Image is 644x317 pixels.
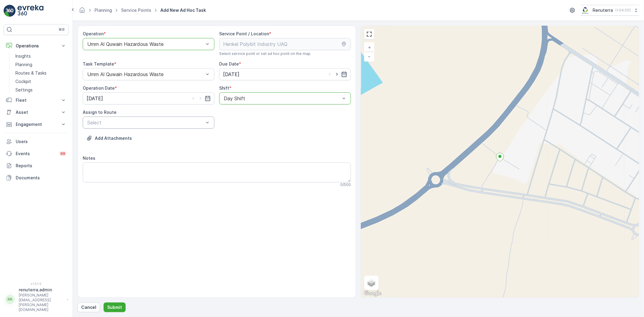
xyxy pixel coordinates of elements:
[15,62,32,68] p: Planning
[4,94,69,106] button: Fleet
[363,290,383,297] a: Open this area in Google Maps (opens a new window)
[4,160,69,172] a: Reports
[81,304,96,310] p: Cancel
[121,8,151,13] a: Service Points
[368,45,371,50] span: +
[4,118,69,130] button: Engagement
[15,78,31,85] p: Cockpit
[59,27,65,32] p: ⌘B
[16,151,56,157] p: Events
[593,7,613,13] p: Renuterra
[365,30,374,39] a: View Fullscreen
[365,52,374,61] a: Zoom Out
[340,182,351,187] p: 0 / 500
[363,290,383,297] img: Google
[4,5,16,17] img: logo
[219,31,269,36] label: Service Point / Location
[4,106,69,118] button: Asset
[19,287,64,293] p: renuterra.admin
[368,54,371,59] span: −
[219,85,229,91] label: Shift
[79,9,85,14] a: Homepage
[159,7,207,13] span: Add New Ad Hoc Task
[19,293,64,312] p: [PERSON_NAME][EMAIL_ADDRESS][PERSON_NAME][DOMAIN_NAME]
[107,304,122,310] p: Submit
[219,61,239,66] label: Due Date
[365,43,374,52] a: Zoom In
[83,61,114,66] label: Task Template
[16,175,66,181] p: Documents
[4,136,69,148] a: Users
[15,53,31,59] p: Insights
[60,151,65,156] p: 99
[4,282,69,286] span: v 1.51.0
[13,86,69,94] a: Settings
[4,148,69,160] a: Events99
[16,43,57,49] p: Operations
[4,287,69,312] button: RRrenuterra.admin[PERSON_NAME][EMAIL_ADDRESS][PERSON_NAME][DOMAIN_NAME]
[16,139,66,145] p: Users
[16,163,66,169] p: Reports
[78,303,100,312] button: Cancel
[83,31,104,36] label: Operation
[83,133,136,143] button: Upload File
[83,155,95,161] label: Notes
[87,119,204,126] p: Select
[219,51,311,56] span: Select service point or set ad hoc point on the map.
[16,121,57,127] p: Engagement
[365,276,378,290] a: Layers
[581,5,639,16] button: Renuterra(+04:00)
[13,52,69,60] a: Insights
[13,69,69,77] a: Routes & Tasks
[104,303,126,312] button: Submit
[5,295,15,304] div: RR
[4,172,69,184] a: Documents
[83,85,115,91] label: Operation Date
[13,77,69,86] a: Cockpit
[95,135,132,141] p: Add Attachments
[18,5,43,17] img: logo_light-DOdMpM7g.png
[16,97,57,103] p: Fleet
[83,92,214,104] input: dd/mm/yyyy
[581,7,590,14] img: Screenshot_2024-07-26_at_13.33.01.png
[219,38,351,50] input: Henkel Polybit Industry UAQ
[15,87,33,93] p: Settings
[615,8,631,13] p: ( +04:00 )
[15,70,46,76] p: Routes & Tasks
[13,60,69,69] a: Planning
[83,110,117,115] label: Assign to Route
[95,8,112,13] a: Planning
[4,40,69,52] button: Operations
[219,68,351,80] input: dd/mm/yyyy
[16,109,57,115] p: Asset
